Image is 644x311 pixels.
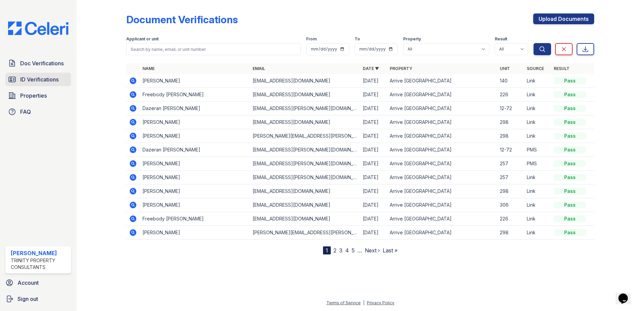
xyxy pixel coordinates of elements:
[403,36,421,42] label: Property
[524,74,551,88] td: Link
[3,22,74,35] img: CE_Logo_Blue-a8612792a0a2168367f1c8372b55b34899dd931a85d93a1a3d3e32e68fde9ad4.png
[616,284,637,304] iframe: chat widget
[387,198,497,212] td: Arrive [GEOGRAPHIC_DATA]
[5,73,71,86] a: ID Verifications
[387,74,497,88] td: Arrive [GEOGRAPHIC_DATA]
[524,129,551,143] td: Link
[18,279,39,287] span: Account
[5,89,71,102] a: Properties
[363,300,364,305] div: |
[357,246,362,254] span: …
[360,184,387,198] td: [DATE]
[497,129,524,143] td: 298
[355,36,360,42] label: To
[387,129,497,143] td: Arrive [GEOGRAPHIC_DATA]
[360,157,387,171] td: [DATE]
[524,212,551,226] td: Link
[11,249,68,257] div: [PERSON_NAME]
[250,143,360,157] td: [EMAIL_ADDRESS][PERSON_NAME][DOMAIN_NAME]
[387,212,497,226] td: Arrive [GEOGRAPHIC_DATA]
[363,66,379,71] a: Date ▼
[360,115,387,129] td: [DATE]
[360,74,387,88] td: [DATE]
[5,105,71,118] a: FAQ
[333,247,336,254] a: 2
[126,13,238,26] div: Document Verifications
[250,198,360,212] td: [EMAIL_ADDRESS][DOMAIN_NAME]
[387,88,497,102] td: Arrive [GEOGRAPHIC_DATA]
[5,57,71,70] a: Doc Verifications
[306,36,317,42] label: From
[524,157,551,171] td: PMS
[250,115,360,129] td: [EMAIL_ADDRESS][DOMAIN_NAME]
[497,157,524,171] td: 257
[524,88,551,102] td: Link
[524,143,551,157] td: PMS
[20,108,31,116] span: FAQ
[554,66,570,71] a: Result
[524,115,551,129] td: Link
[142,66,155,71] a: Name
[554,160,586,167] div: Pass
[497,74,524,88] td: 140
[250,212,360,226] td: [EMAIL_ADDRESS][DOMAIN_NAME]
[323,246,331,254] div: 1
[500,66,510,71] a: Unit
[360,198,387,212] td: [DATE]
[20,92,47,100] span: Properties
[140,143,250,157] td: Dazeran [PERSON_NAME]
[554,77,586,84] div: Pass
[20,59,64,67] span: Doc Verifications
[360,226,387,240] td: [DATE]
[524,171,551,184] td: Link
[3,292,74,306] a: Sign out
[497,143,524,157] td: 12-72
[352,247,355,254] a: 5
[140,102,250,115] td: Dazeran [PERSON_NAME]
[250,184,360,198] td: [EMAIL_ADDRESS][DOMAIN_NAME]
[497,184,524,198] td: 298
[3,276,74,289] a: Account
[326,300,361,305] a: Terms of Service
[140,198,250,212] td: [PERSON_NAME]
[554,174,586,181] div: Pass
[387,157,497,171] td: Arrive [GEOGRAPHIC_DATA]
[360,212,387,226] td: [DATE]
[250,129,360,143] td: [PERSON_NAME][EMAIL_ADDRESS][PERSON_NAME][DOMAIN_NAME]
[140,212,250,226] td: Freebody [PERSON_NAME]
[524,184,551,198] td: Link
[387,115,497,129] td: Arrive [GEOGRAPHIC_DATA]
[497,88,524,102] td: 226
[250,74,360,88] td: [EMAIL_ADDRESS][DOMAIN_NAME]
[140,115,250,129] td: [PERSON_NAME]
[360,171,387,184] td: [DATE]
[524,102,551,115] td: Link
[554,202,586,208] div: Pass
[554,133,586,139] div: Pass
[533,13,594,24] a: Upload Documents
[140,74,250,88] td: [PERSON_NAME]
[20,75,59,83] span: ID Verifications
[524,226,551,240] td: Link
[554,188,586,195] div: Pass
[524,198,551,212] td: Link
[360,88,387,102] td: [DATE]
[497,102,524,115] td: 12-72
[495,36,507,42] label: Result
[250,102,360,115] td: [EMAIL_ADDRESS][PERSON_NAME][DOMAIN_NAME]
[126,36,159,42] label: Applicant or unit
[250,226,360,240] td: [PERSON_NAME][EMAIL_ADDRESS][PERSON_NAME][DOMAIN_NAME]
[140,88,250,102] td: Freebody [PERSON_NAME]
[360,143,387,157] td: [DATE]
[387,184,497,198] td: Arrive [GEOGRAPHIC_DATA]
[140,171,250,184] td: [PERSON_NAME]
[367,300,394,305] a: Privacy Policy
[339,247,343,254] a: 3
[360,102,387,115] td: [DATE]
[497,115,524,129] td: 298
[387,143,497,157] td: Arrive [GEOGRAPHIC_DATA]
[126,43,301,55] input: Search by name, email, or unit number
[18,295,38,303] span: Sign out
[390,66,412,71] a: Property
